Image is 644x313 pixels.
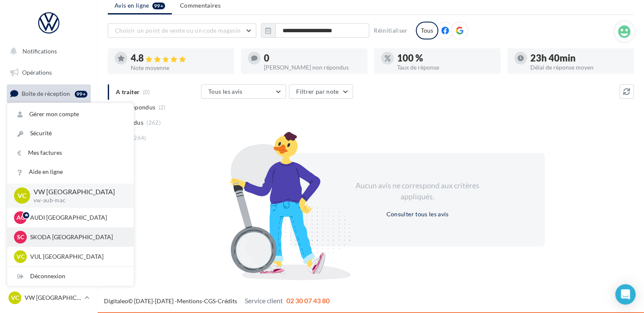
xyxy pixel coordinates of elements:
[397,64,494,70] div: Taux de réponse
[17,213,25,222] span: AC
[264,64,361,70] div: [PERSON_NAME] non répondus
[218,297,237,305] a: Crédits
[5,148,92,166] a: Contacts
[11,293,19,302] span: VC
[104,297,330,305] span: © [DATE]-[DATE] - - -
[208,88,243,95] span: Tous les avis
[5,170,92,187] a: Médiathèque
[104,297,128,305] a: Digitaleo
[5,106,92,124] a: Visibilité en ligne
[204,297,216,305] a: CGS
[116,103,155,112] span: Non répondus
[5,191,92,209] a: Calendrier
[7,290,91,306] a: VC VW [GEOGRAPHIC_DATA]
[264,53,361,63] div: 0
[7,124,134,143] a: Sécurité
[383,209,452,219] button: Consulter tous les avis
[5,64,92,81] a: Opérations
[115,27,241,34] span: Choisir un point de vente ou un code magasin
[17,252,25,261] span: VC
[30,233,123,241] p: SKODA [GEOGRAPHIC_DATA]
[177,297,202,305] a: Mentions
[201,84,286,99] button: Tous les avis
[108,23,256,38] button: Choisir un point de vente ou un code magasin
[416,22,438,39] div: Tous
[25,293,81,302] p: VW [GEOGRAPHIC_DATA]
[7,267,134,286] div: Déconnexion
[5,212,92,237] a: PLV et print personnalisable
[17,191,27,201] span: VC
[530,64,627,70] div: Délai de réponse moyen
[370,25,411,36] button: Réinitialiser
[397,53,494,63] div: 100 %
[615,284,636,305] div: Open Intercom Messenger
[34,187,120,197] p: VW [GEOGRAPHIC_DATA]
[22,90,70,97] span: Boîte de réception
[131,65,227,71] div: Note moyenne
[30,252,123,261] p: VUL [GEOGRAPHIC_DATA]
[530,53,627,63] div: 23h 40min
[245,296,283,305] span: Service client
[146,119,161,126] span: (262)
[5,240,92,265] a: Campagnes DataOnDemand
[22,48,57,55] span: Notifications
[7,143,134,162] a: Mes factures
[22,69,52,76] span: Opérations
[344,180,490,202] div: Aucun avis ne correspond aux critères appliqués.
[132,134,146,141] span: (264)
[180,1,221,10] span: Commentaires
[286,296,330,305] span: 02 30 07 43 80
[7,105,134,124] a: Gérer mon compte
[17,233,24,241] span: SC
[5,42,89,60] button: Notifications
[34,197,120,204] p: vw-aub-mac
[30,213,123,222] p: AUDI [GEOGRAPHIC_DATA]
[159,104,166,111] span: (2)
[5,128,92,145] a: Campagnes
[131,53,227,63] div: 4.8
[5,84,92,103] a: Boîte de réception99+
[7,162,134,182] a: Aide en ligne
[289,84,353,99] button: Filtrer par note
[75,91,87,98] div: 99+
